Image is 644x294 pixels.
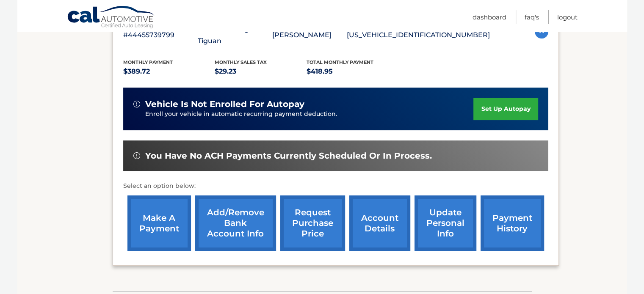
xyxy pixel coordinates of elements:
a: request purchase price [280,195,345,251]
a: FAQ's [525,10,539,24]
p: Select an option below: [123,181,548,191]
img: alert-white.svg [133,152,140,159]
a: set up autopay [473,98,538,120]
span: vehicle is not enrolled for autopay [145,99,304,110]
span: Total Monthly Payment [307,59,373,65]
p: $389.72 [123,66,215,77]
p: $418.95 [307,66,398,77]
p: Enroll your vehicle in automatic recurring payment deduction. [145,110,474,119]
span: You have no ACH payments currently scheduled or in process. [145,151,432,161]
a: Add/Remove bank account info [195,195,276,251]
span: Monthly sales Tax [215,59,267,65]
a: make a payment [127,195,191,251]
a: Cal Automotive [67,5,156,30]
p: $29.23 [215,66,307,77]
p: #44455739799 [123,29,198,41]
a: payment history [481,195,544,251]
a: Dashboard [473,10,506,24]
span: Monthly Payment [123,59,173,65]
p: [PERSON_NAME] [272,29,347,41]
p: 2024 Volkswagen Tiguan [198,23,272,47]
p: [US_VEHICLE_IDENTIFICATION_NUMBER] [347,29,490,41]
a: update personal info [415,195,476,251]
a: Logout [557,10,578,24]
a: account details [349,195,410,251]
img: alert-white.svg [133,101,140,107]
